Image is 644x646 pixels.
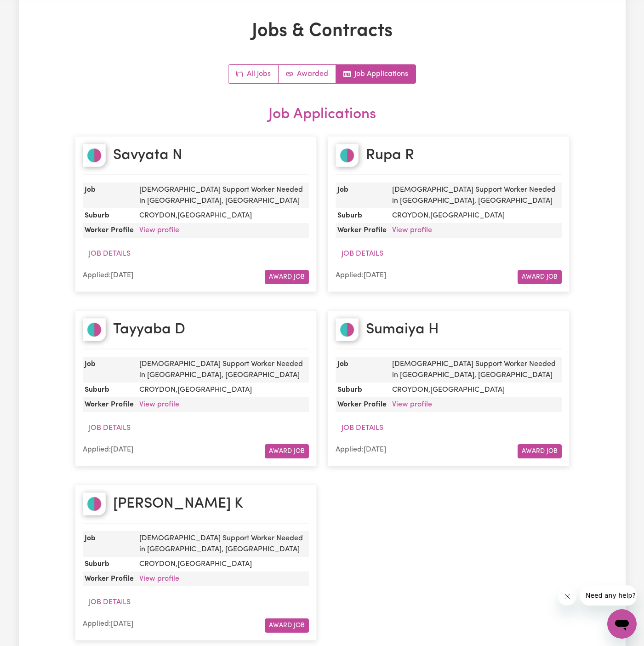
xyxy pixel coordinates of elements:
button: Award Job [265,618,309,633]
a: Job applications [336,65,416,83]
button: Award Job [518,444,562,458]
span: Applied: [DATE] [83,272,133,279]
a: All jobs [228,65,279,83]
span: Applied: [DATE] [336,446,386,453]
h2: [PERSON_NAME] K [113,495,243,513]
dt: Worker Profile [83,572,136,586]
dt: Suburb [83,208,136,223]
dt: Job [336,183,388,208]
dd: CROYDON , [GEOGRAPHIC_DATA] [136,383,309,397]
button: Job Details [336,419,389,437]
img: Damanpreet [83,492,106,515]
dd: CROYDON , [GEOGRAPHIC_DATA] [388,208,562,223]
dt: Suburb [336,383,388,397]
img: Rupa [336,144,359,167]
iframe: Message from company [580,585,637,606]
h2: Savyata N [113,147,182,164]
a: View profile [139,227,179,234]
button: Job Details [83,245,137,263]
dd: [DEMOGRAPHIC_DATA] Support Worker Needed in [GEOGRAPHIC_DATA], [GEOGRAPHIC_DATA] [388,183,562,208]
button: Award Job [265,270,309,284]
dt: Job [83,183,136,208]
dd: [DEMOGRAPHIC_DATA] Support Worker Needed in [GEOGRAPHIC_DATA], [GEOGRAPHIC_DATA] [136,357,309,383]
dt: Job [83,357,136,383]
button: Job Details [336,245,389,263]
dt: Job [83,531,136,557]
h2: Rupa R [366,147,414,164]
a: View profile [392,401,432,408]
dd: [DEMOGRAPHIC_DATA] Support Worker Needed in [GEOGRAPHIC_DATA], [GEOGRAPHIC_DATA] [136,531,309,557]
img: Sumaiya [336,318,359,341]
h2: Tayyaba D [113,321,185,338]
dt: Suburb [83,383,136,397]
span: Applied: [DATE] [336,272,386,279]
a: View profile [139,401,179,408]
a: View profile [139,575,179,583]
button: Job Details [83,594,137,611]
dd: [DEMOGRAPHIC_DATA] Support Worker Needed in [GEOGRAPHIC_DATA], [GEOGRAPHIC_DATA] [136,183,309,208]
iframe: Button to launch messaging window [607,609,637,639]
dd: [DEMOGRAPHIC_DATA] Support Worker Needed in [GEOGRAPHIC_DATA], [GEOGRAPHIC_DATA] [388,357,562,383]
iframe: Close message [558,587,576,606]
dt: Worker Profile [336,397,388,412]
img: Savyata [83,144,106,167]
h2: Job Applications [75,106,570,123]
dd: CROYDON , [GEOGRAPHIC_DATA] [136,208,309,223]
button: Award Job [265,444,309,458]
a: Active jobs [279,65,336,83]
a: View profile [392,227,432,234]
button: Job Details [83,419,137,437]
span: Applied: [DATE] [83,446,133,453]
span: Applied: [DATE] [83,620,133,628]
dd: CROYDON , [GEOGRAPHIC_DATA] [388,383,562,397]
dt: Worker Profile [83,223,136,238]
dt: Job [336,357,388,383]
h2: Sumaiya H [366,321,439,338]
dd: CROYDON , [GEOGRAPHIC_DATA] [136,557,309,572]
img: Tayyaba [83,318,106,341]
dt: Worker Profile [336,223,388,238]
dt: Worker Profile [83,397,136,412]
dt: Suburb [336,208,388,223]
dt: Suburb [83,557,136,572]
button: Award Job [518,270,562,284]
h1: Jobs & Contracts [75,20,570,42]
